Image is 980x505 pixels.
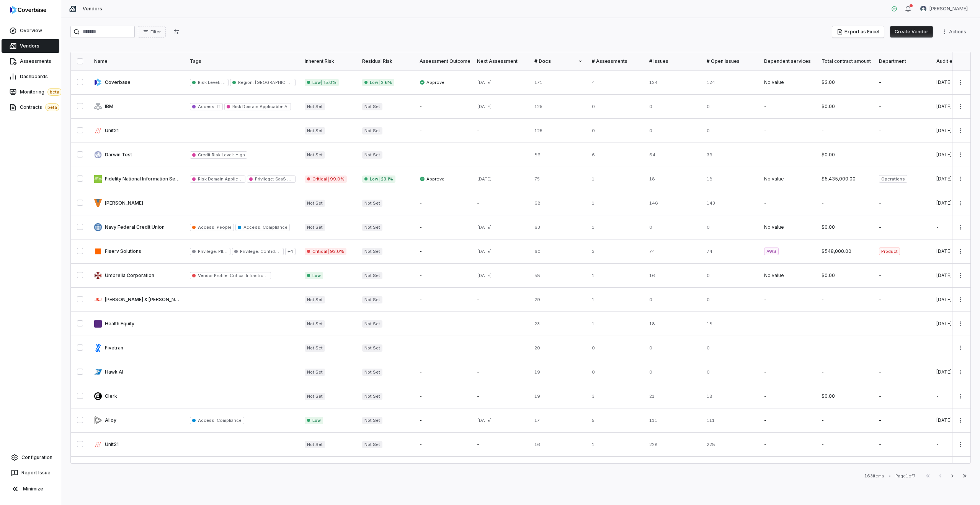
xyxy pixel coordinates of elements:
span: Not Set [362,200,382,207]
span: Privilege : [240,249,259,254]
a: Vendors [2,39,59,53]
td: - [415,384,472,408]
span: Risk Domain Applicable : [232,104,283,109]
td: - [817,457,874,481]
td: $3.00 [817,71,874,95]
a: Assessments [2,54,59,68]
span: Low | 15.0% [305,79,339,86]
td: - [759,119,817,143]
span: Privilege : [198,249,217,254]
td: - [415,408,472,433]
div: Inherent Risk [305,58,353,64]
td: - [874,360,932,384]
span: Low | 23.1% [362,175,395,183]
span: [DATE] [477,176,492,182]
span: No value [764,224,784,230]
button: More actions [954,439,967,450]
span: Vendors [83,6,102,12]
td: - [817,408,874,433]
span: Monitoring [20,88,62,96]
td: - [874,288,932,312]
div: # Docs [534,58,583,64]
span: IT [216,104,220,109]
span: Not Set [305,296,325,303]
span: Low [305,417,323,424]
td: - [874,384,932,408]
td: - [415,215,472,239]
td: - [759,408,817,433]
span: Not Set [362,369,382,376]
span: Risk Domain Applicable : [198,176,249,182]
span: [PERSON_NAME] [929,6,968,12]
td: - [759,457,817,481]
td: - [874,457,932,481]
span: Not Set [305,224,325,231]
button: Lili Jiang avatar[PERSON_NAME] [916,3,972,15]
td: $0.00 [817,215,874,239]
div: # Assessments [592,58,640,64]
td: - [472,384,530,408]
td: - [874,215,932,239]
span: Not Set [362,151,382,159]
span: [DATE] [477,418,492,423]
span: Access : [198,104,216,109]
span: Contracts [20,103,59,111]
td: - [874,191,932,215]
span: Not Set [362,103,382,110]
span: Not Set [362,272,382,279]
span: Minimize [23,486,43,492]
td: $0.00 [817,95,874,119]
span: AWS [766,248,776,254]
span: Credit Risk Level : [198,152,234,157]
div: Page 1 of 7 [895,473,916,479]
span: Not Set [305,127,325,134]
td: - [415,336,472,360]
td: - [472,288,530,312]
span: Not Set [305,103,325,110]
td: - [472,336,530,360]
span: Not Set [362,296,382,303]
span: Filter [150,29,161,35]
td: - [817,312,874,336]
span: + 4 [285,248,296,255]
span: Privilege : [255,176,274,182]
button: More actions [954,390,967,402]
td: - [874,312,932,336]
span: Dashboards [20,74,48,80]
td: - [415,191,472,215]
button: More actions [954,173,967,185]
td: - [472,360,530,384]
span: Low | 2.6% [362,79,394,86]
span: Access : [243,225,261,230]
td: - [759,288,817,312]
td: - [817,360,874,384]
span: [DATE] [477,104,492,109]
button: More actions [954,149,967,161]
td: - [472,143,530,167]
span: Not Set [362,127,382,134]
span: Risk Level : [198,80,220,85]
td: - [472,191,530,215]
span: Critical | 99.0% [305,175,347,183]
span: Not Set [362,344,382,352]
span: Report Issue [21,470,51,476]
span: Access : [198,418,216,423]
span: Compliance [261,225,287,230]
a: Monitoringbeta [2,85,59,99]
div: # Open Issues [707,58,755,64]
span: Not Set [362,441,382,448]
span: [DATE] [477,249,492,254]
td: - [759,143,817,167]
td: - [874,143,932,167]
span: Not Set [362,248,382,255]
td: - [472,433,530,457]
span: No value [764,79,784,85]
span: Low [220,80,230,85]
button: More actions [954,342,967,354]
span: [DATE] [477,273,492,278]
td: - [817,191,874,215]
span: Not Set [305,393,325,400]
td: - [759,433,817,457]
div: Residual Risk [362,58,410,64]
button: More actions [954,318,967,330]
